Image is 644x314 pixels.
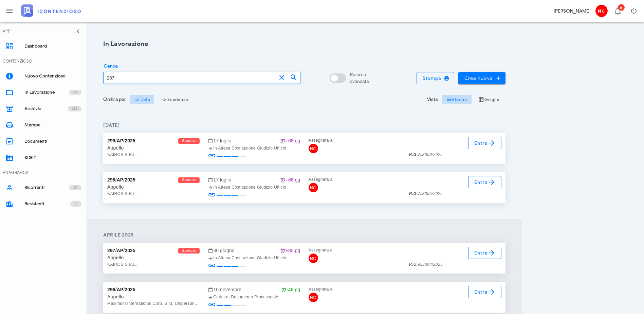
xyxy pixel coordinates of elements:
[72,105,77,112] span: 238
[3,58,32,64] div: CONTENZIOSO
[24,90,69,95] div: In Lavorazione
[24,139,81,144] div: Documenti
[446,97,467,102] span: Elenco
[309,286,401,293] div: Assegnata a
[309,254,318,263] span: NC
[107,144,200,151] div: Appello
[474,288,496,296] span: Entra
[24,201,70,207] div: Resistenti
[107,190,200,197] div: KAIROS S.R.L.
[107,247,135,254] div: 297/AP/2025
[208,294,300,300] div: Caricare Documento Processuale
[107,137,135,144] div: 299/AP/2025
[208,137,300,144] div: 17 luglio
[134,97,150,102] span: Data
[468,176,502,188] a: Entra
[422,75,449,81] span: Stampa
[309,183,318,192] span: NC
[618,4,625,11] span: Distintivo
[182,248,196,254] span: Scaduta
[107,286,135,293] div: 296/AP/2025
[309,247,401,254] div: Assegnata a
[278,73,286,82] button: clear icon
[427,96,438,103] div: Vista
[464,75,500,81] span: Crea nuova
[280,176,300,184] div: +68 gg
[3,170,29,176] div: ANAGRAFICA
[74,200,77,207] span: 12
[442,94,472,104] button: Elenco
[107,184,200,190] div: Appello
[474,139,496,147] span: Entra
[130,94,154,104] button: Data
[107,293,200,300] div: Appello
[309,293,318,302] span: NC
[103,39,505,49] h1: In Lavorazione
[554,7,590,15] div: [PERSON_NAME]
[281,286,300,293] div: -48 gg
[593,3,609,19] button: NC
[458,72,505,84] button: Crea nuova
[104,72,276,84] input: Cerca
[24,155,81,160] div: SIGIT
[103,231,505,239] h4: aprile 2025
[208,176,300,184] div: 17 luglio
[350,71,369,85] div: Ricerca avanzata
[595,5,608,17] span: NC
[208,255,300,261] div: In Attesa Costituzione Giudizio Ufficio
[157,94,193,104] button: Scadenza
[182,138,196,144] span: Scaduta
[280,137,300,144] div: +68 gg
[73,89,77,96] span: 69
[309,176,401,183] div: Assegnata a
[107,151,200,158] div: KAIROS S.R.L.
[208,286,300,293] div: 10 novembre
[474,249,496,257] span: Entra
[107,254,200,261] div: Appello
[409,261,443,268] div: 3004/2025
[280,247,300,254] div: +85 gg
[182,177,196,183] span: Scaduta
[479,97,500,102] span: Griglia
[24,43,81,49] div: Dashboard
[24,185,69,190] div: Ricorrenti
[24,73,81,79] div: Nuovo Contenzioso
[474,178,496,186] span: Entra
[107,261,200,268] div: KAIROS S.R.L.
[309,137,401,144] div: Assegnata a
[208,247,300,254] div: 30 giugno
[409,152,422,157] strong: R.G.A.
[102,63,118,70] label: Cerca
[409,151,443,158] div: 3003/2025
[24,122,81,128] div: Stampe
[417,72,455,84] button: Stampa
[24,106,68,111] div: Archivio
[468,286,502,298] a: Entra
[162,97,188,102] span: Scadenza
[409,262,422,267] strong: R.G.A.
[409,190,443,197] div: 3005/2025
[21,4,81,17] img: logo-text-2x.png
[208,145,300,152] div: In Attesa Costituzione Giudizio Ufficio
[208,184,300,191] div: In Attesa Costituzione Giudizio Ufficio
[468,137,502,149] a: Entra
[475,94,504,104] button: Griglia
[73,184,77,191] span: 80
[107,300,200,307] div: Maximum International Corp. S.r.l. Unipersonale
[468,247,502,259] a: Entra
[103,122,505,129] h4: [DATE]
[609,3,626,19] button: Distintivo
[103,96,126,103] div: Ordina per
[309,144,318,153] span: NC
[107,176,135,184] div: 298/AP/2025
[409,191,422,196] strong: R.G.A.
